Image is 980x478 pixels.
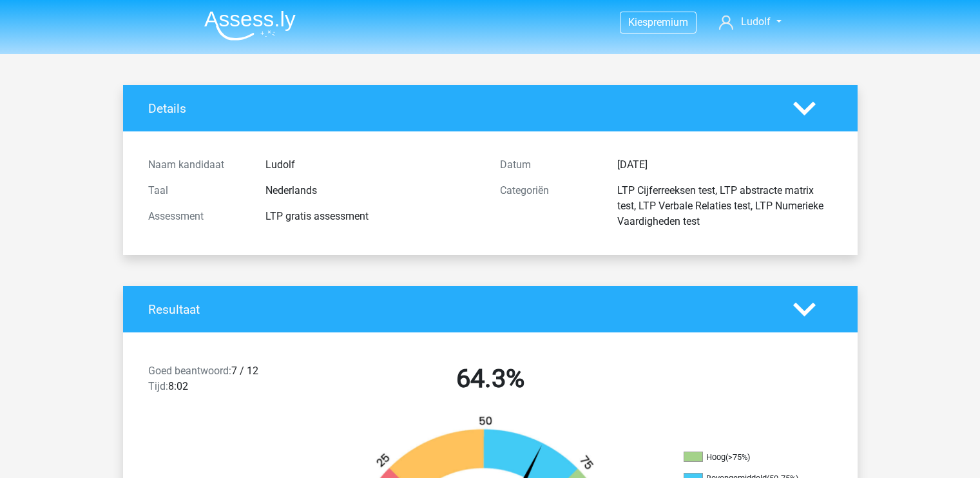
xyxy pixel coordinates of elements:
[139,363,314,399] div: 7 / 12 8:02
[139,183,256,198] div: Taal
[148,302,774,317] h4: Resultaat
[148,365,231,377] span: Goed beantwoord:
[148,101,774,116] h4: Details
[608,183,842,229] div: LTP Cijferreeksen test, LTP abstracte matrix test, LTP Verbale Relaties test, LTP Numerieke Vaard...
[256,209,490,224] div: LTP gratis assessment
[714,14,786,30] a: Ludolf
[256,183,490,198] div: Nederlands
[741,15,771,28] span: Ludolf
[490,157,608,173] div: Datum
[204,10,296,41] img: Assessly
[725,452,750,462] div: (>75%)
[628,16,648,28] span: Kies
[490,183,608,229] div: Categoriën
[684,452,812,463] li: Hoog
[648,16,688,28] span: premium
[256,157,490,173] div: Ludolf
[148,380,168,392] span: Tijd:
[324,363,657,394] h2: 64.3%
[608,157,842,173] div: [DATE]
[620,14,696,31] a: Kiespremium
[139,209,256,224] div: Assessment
[139,157,256,173] div: Naam kandidaat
